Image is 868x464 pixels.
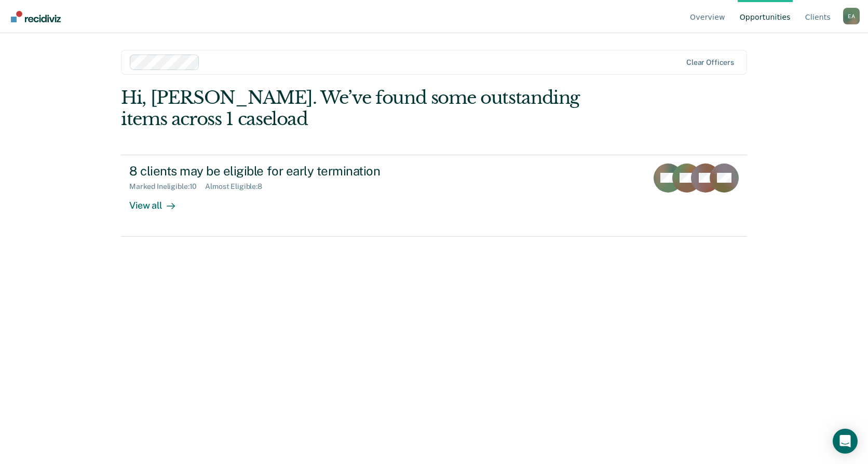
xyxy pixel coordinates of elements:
[121,87,622,130] div: Hi, [PERSON_NAME]. We’ve found some outstanding items across 1 caseload
[205,182,270,191] div: Almost Eligible : 8
[833,429,858,454] div: Open Intercom Messenger
[11,11,61,22] img: Recidiviz
[129,182,205,191] div: Marked Ineligible : 10
[843,8,860,24] div: E A
[686,58,734,67] div: Clear officers
[121,155,747,237] a: 8 clients may be eligible for early terminationMarked Ineligible:10Almost Eligible:8View all
[129,191,187,211] div: View all
[843,8,860,24] button: Profile dropdown button
[129,163,494,179] div: 8 clients may be eligible for early termination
